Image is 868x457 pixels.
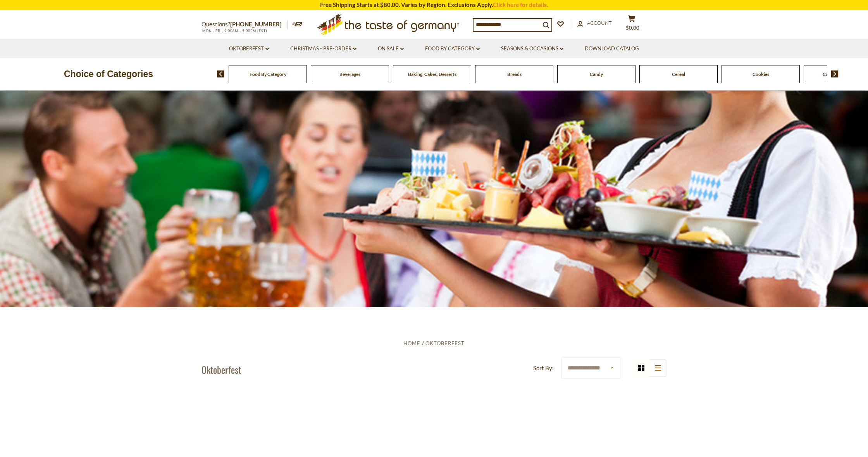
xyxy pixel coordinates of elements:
[230,21,282,27] a: [PHONE_NUMBER]
[408,71,456,77] a: Baking, Cakes, Desserts
[425,340,465,346] a: Oktoberfest
[585,45,639,53] a: Download Catalog
[339,71,360,77] a: Beverages
[672,71,685,77] a: Cereal
[378,45,404,53] a: On Sale
[425,45,480,53] a: Food By Category
[201,364,241,375] h1: Oktoberfest
[403,340,420,346] a: Home
[290,45,356,53] a: Christmas - PRE-ORDER
[217,70,224,77] img: previous arrow
[201,19,288,29] p: Questions?
[587,20,612,26] span: Account
[823,71,863,77] a: Coffee, Cocoa & Tea
[753,71,769,77] a: Cookies
[493,1,548,8] a: Click here for details.
[201,29,267,33] span: MON - FRI, 9:00AM - 5:00PM (EST)
[831,70,839,77] img: next arrow
[590,71,603,77] a: Candy
[626,25,639,31] span: $0.00
[229,45,269,53] a: Oktoberfest
[501,45,563,53] a: Seasons & Occasions
[250,71,286,77] a: Food By Category
[533,363,554,373] label: Sort By:
[577,19,612,27] a: Account
[620,15,643,34] button: $0.00
[507,71,522,77] a: Breads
